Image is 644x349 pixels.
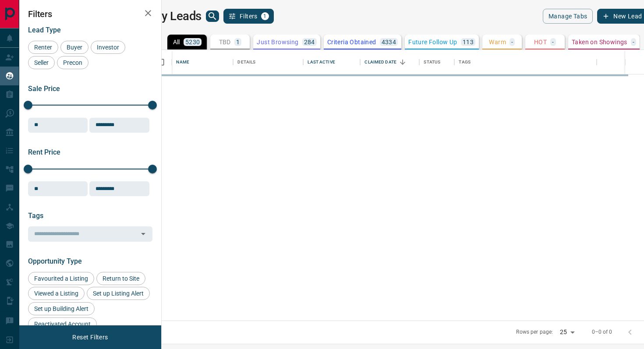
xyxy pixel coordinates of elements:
div: Status [424,50,440,74]
h1: My Leads [151,9,202,23]
div: Set up Building Alert [28,302,95,315]
div: Details [237,50,255,74]
p: All [173,39,180,45]
div: Renter [28,41,58,54]
span: Opportunity Type [28,257,82,265]
p: 113 [463,39,474,45]
div: 25 [556,326,577,338]
p: Taken on Showings [572,39,627,45]
h2: Filters [28,9,152,19]
div: Tags [454,50,596,74]
div: Last Active [308,50,335,74]
div: Name [172,50,233,74]
button: Open [137,228,149,240]
span: Reactivated Account [31,321,94,328]
span: Viewed a Listing [31,290,81,297]
div: Details [233,50,303,74]
span: Return to Site [99,275,142,282]
p: Rows per page: [516,328,553,336]
p: - [552,39,554,45]
div: Status [419,50,454,74]
p: Future Follow Up [408,39,457,45]
p: 4334 [382,39,396,45]
p: HOT [534,39,547,45]
button: Sort [396,56,409,68]
div: Reactivated Account [28,317,97,331]
div: Investor [91,41,125,54]
p: 0–0 of 0 [592,328,612,336]
button: Manage Tabs [543,9,593,24]
p: - [511,39,513,45]
div: Buyer [60,41,88,54]
span: 1 [262,13,268,19]
p: Criteria Obtained [327,39,376,45]
span: Precon [60,59,85,66]
div: Name [176,50,189,74]
p: TBD [219,39,231,45]
p: 5230 [185,39,200,45]
span: Sale Price [28,85,60,93]
span: Tags [28,212,43,220]
div: Seller [28,56,55,69]
p: Warm [489,39,506,45]
span: Lead Type [28,26,61,34]
div: Set up Listing Alert [87,287,150,300]
div: Claimed Date [360,50,419,74]
div: Favourited a Listing [28,272,94,285]
span: Seller [31,59,52,66]
span: Rent Price [28,148,60,156]
span: Favourited a Listing [31,275,91,282]
div: Viewed a Listing [28,287,85,300]
div: Tags [459,50,471,74]
div: Last Active [303,50,360,74]
span: Set up Building Alert [31,305,92,312]
div: Precon [57,56,88,69]
button: Reset Filters [67,330,113,345]
p: Just Browsing [257,39,298,45]
span: Investor [94,44,122,51]
p: 284 [304,39,315,45]
button: search button [206,11,219,22]
span: Buyer [64,44,85,51]
span: Set up Listing Alert [90,290,147,297]
div: Claimed Date [364,50,396,74]
div: Return to Site [96,272,145,285]
button: Filters1 [223,9,274,24]
span: Renter [31,44,55,51]
p: 1 [236,39,240,45]
p: - [633,39,634,45]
